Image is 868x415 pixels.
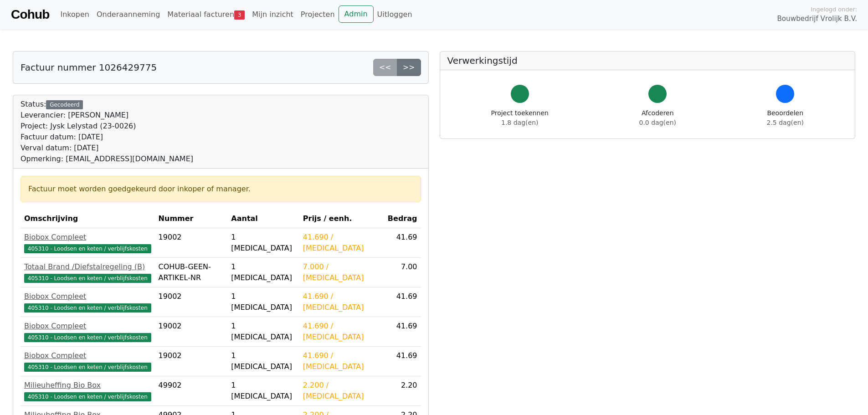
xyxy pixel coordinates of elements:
[24,363,151,372] span: 405310 - Loodsen en keten / verblijfskosten
[155,228,228,258] td: 19002
[303,232,380,254] div: 41.690 / [MEDICAL_DATA]
[501,119,538,126] span: 1.8 dag(en)
[24,350,151,372] a: Biobox Compleet405310 - Loodsen en keten / verblijfskosten
[21,99,193,164] div: Status:
[231,232,295,254] div: 1 [MEDICAL_DATA]
[21,62,157,73] h5: Factuur nummer 1026429775
[384,347,421,376] td: 41.69
[24,261,151,272] div: Totaal Brand /Diefstalregeling (B)
[155,317,228,347] td: 19002
[21,132,193,143] div: Factuur datum: [DATE]
[491,108,549,128] div: Project toekennen
[24,244,151,253] span: 405310 - Loodsen en keten / verblijfskosten
[24,380,151,391] div: Milieuheffing Bio Box
[297,5,339,24] a: Projecten
[11,4,49,26] a: Cohub
[21,154,193,164] div: Opmerking: [EMAIL_ADDRESS][DOMAIN_NAME]
[767,119,804,126] span: 2.5 dag(en)
[639,119,676,126] span: 0.0 dag(en)
[155,376,228,406] td: 49902
[21,210,155,228] th: Omschrijving
[24,291,151,313] a: Biobox Compleet405310 - Loodsen en keten / verblijfskosten
[384,376,421,406] td: 2.20
[24,392,151,401] span: 405310 - Loodsen en keten / verblijfskosten
[299,210,384,228] th: Prijs / eenh.
[397,59,421,76] a: >>
[231,350,295,372] div: 1 [MEDICAL_DATA]
[303,261,380,283] div: 7.000 / [MEDICAL_DATA]
[811,5,857,14] span: Ingelogd onder:
[374,5,416,24] a: Uitloggen
[384,258,421,287] td: 7.00
[155,287,228,317] td: 19002
[231,291,295,313] div: 1 [MEDICAL_DATA]
[24,303,151,313] span: 405310 - Loodsen en keten / verblijfskosten
[21,110,193,121] div: Leverancier: [PERSON_NAME]
[639,108,676,128] div: Afcoderen
[24,274,151,283] span: 405310 - Loodsen en keten / verblijfskosten
[21,143,193,154] div: Verval datum: [DATE]
[56,5,92,24] a: Inkopen
[227,210,299,228] th: Aantal
[384,287,421,317] td: 41.69
[24,291,151,302] div: Biobox Compleet
[777,14,857,24] span: Bouwbedrijf Vrolijk B.V.
[767,108,804,128] div: Beoordelen
[21,121,193,132] div: Project: Jysk Lelystad (23-0026)
[28,184,413,195] div: Factuur moet worden goedgekeurd door inkoper of manager.
[231,321,295,343] div: 1 [MEDICAL_DATA]
[24,321,151,332] div: Biobox Compleet
[231,261,295,283] div: 1 [MEDICAL_DATA]
[24,232,151,254] a: Biobox Compleet405310 - Loodsen en keten / verblijfskosten
[234,10,245,20] span: 3
[303,321,380,343] div: 41.690 / [MEDICAL_DATA]
[24,380,151,402] a: Milieuheffing Bio Box405310 - Loodsen en keten / verblijfskosten
[24,333,151,342] span: 405310 - Loodsen en keten / verblijfskosten
[93,5,164,24] a: Onderaanneming
[24,261,151,283] a: Totaal Brand /Diefstalregeling (B)405310 - Loodsen en keten / verblijfskosten
[155,347,228,376] td: 19002
[24,232,151,243] div: Biobox Compleet
[248,5,297,24] a: Mijn inzicht
[46,100,83,109] div: Gecodeerd
[164,5,248,24] a: Materiaal facturen3
[384,317,421,347] td: 41.69
[303,350,380,372] div: 41.690 / [MEDICAL_DATA]
[155,258,228,287] td: COHUB-GEEN-ARTIKEL-NR
[384,228,421,258] td: 41.69
[303,291,380,313] div: 41.690 / [MEDICAL_DATA]
[24,321,151,343] a: Biobox Compleet405310 - Loodsen en keten / verblijfskosten
[339,5,374,23] a: Admin
[303,380,380,402] div: 2.200 / [MEDICAL_DATA]
[384,210,421,228] th: Bedrag
[447,55,848,66] h5: Verwerkingstijd
[24,350,151,361] div: Biobox Compleet
[155,210,228,228] th: Nummer
[231,380,295,402] div: 1 [MEDICAL_DATA]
